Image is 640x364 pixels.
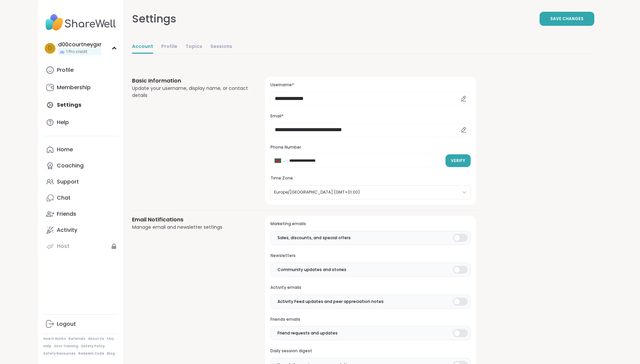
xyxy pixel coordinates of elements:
div: Activity [57,226,77,234]
div: Logout [57,320,76,328]
span: 1 Pro credit [66,49,87,55]
a: Account [132,40,153,54]
span: Verify [451,158,465,164]
div: Update your username, display name, or contact details [132,85,249,99]
h3: Phone Number [270,145,470,150]
a: How It Works [43,336,66,341]
span: Community updates and stories [278,267,346,273]
h3: Email Notifications [132,216,249,224]
div: Chat [57,194,71,202]
a: Blog [107,351,115,356]
h3: Marketing emails [270,221,470,227]
div: d00courtneygxr [58,41,101,48]
a: Help [43,344,51,349]
a: Logout [43,316,118,332]
span: Friend requests and updates [278,330,338,336]
h3: Friends emails [270,317,470,322]
button: Save Changes [540,12,594,26]
img: ShareWell Nav Logo [43,11,118,34]
a: Home [43,142,118,158]
a: Help [43,114,118,131]
div: Home [57,146,73,153]
a: Host [43,238,118,254]
a: About Us [88,336,104,341]
a: Activity [43,222,118,238]
div: Settings [132,11,176,27]
a: Profile [161,40,177,54]
div: Manage email and newsletter settings [132,224,249,231]
h3: Activity emails [270,285,470,291]
a: Safety Resources [43,351,76,356]
h3: Newsletters [270,253,470,259]
a: Topics [185,40,202,54]
span: Sales, discounts, and special offers [278,235,351,241]
h3: Basic Information [132,77,249,85]
a: Membership [43,80,118,96]
h3: Daily session digest [270,348,470,354]
a: Profile [43,62,118,78]
div: Help [57,119,69,126]
div: Host [57,243,70,250]
div: Membership [57,84,91,91]
a: Chat [43,190,118,206]
h3: Time Zone [270,175,470,181]
a: Safety Policy [81,344,105,349]
a: Referrals [69,336,85,341]
a: Sessions [210,40,232,54]
h3: Username* [270,82,470,88]
span: d [48,44,52,53]
span: Activity Feed updates and peer appreciation notes [278,299,384,305]
span: Save Changes [550,16,584,22]
h3: Email* [270,113,470,119]
a: Coaching [43,158,118,174]
div: Coaching [57,162,84,169]
a: FAQ [107,336,114,341]
a: Friends [43,206,118,222]
div: Friends [57,210,76,218]
button: Verify [445,154,471,167]
div: Profile [57,66,74,74]
a: Support [43,174,118,190]
a: Redeem Code [78,351,104,356]
a: Host Training [54,344,78,349]
div: Support [57,178,79,186]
